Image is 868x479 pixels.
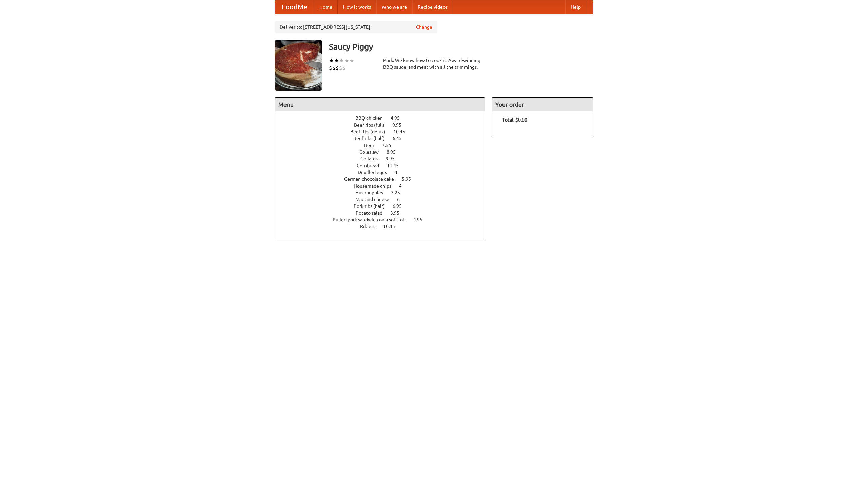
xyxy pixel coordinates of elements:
span: BBQ chicken [355,115,390,121]
span: 4 [399,183,409,189]
span: 6 [397,197,407,202]
li: $ [332,64,336,72]
a: Riblets 10.45 [360,224,408,229]
span: Beef ribs (half) [353,136,392,141]
a: BBQ chicken 4.95 [355,115,412,121]
span: 10.45 [383,224,402,229]
div: Pork. We know how to cook it. Award-winning BBQ sauce, and meat with all the trimmings. [383,57,485,70]
span: 6.95 [393,203,409,209]
li: $ [336,64,339,72]
a: Collards 9.95 [360,156,407,161]
span: Beef ribs (full) [354,122,391,128]
a: Cornbread 11.45 [357,163,411,168]
span: Cornbread [357,163,386,168]
li: $ [342,64,346,72]
span: Devilled eggs [358,170,394,175]
span: 9.95 [386,156,401,161]
a: Housemade chips 4 [354,183,414,189]
h4: Your order [492,98,593,111]
span: 4 [395,170,404,175]
li: ★ [329,57,334,64]
span: 6.45 [393,136,409,141]
span: 10.45 [393,129,412,134]
li: ★ [339,57,344,64]
a: Recipe videos [412,0,453,14]
a: Change [416,24,432,30]
span: Collards [360,156,384,161]
a: How it works [338,0,376,14]
li: $ [329,64,332,72]
span: 8.95 [387,149,402,155]
a: Who we are [376,0,412,14]
a: Pork ribs (half) 6.95 [354,203,414,209]
span: Beef ribs (delux) [350,129,392,134]
li: ★ [334,57,339,64]
a: Devilled eggs 4 [358,170,410,175]
span: Housemade chips [354,183,398,189]
h3: Saucy Piggy [329,40,593,53]
span: German chocolate cake [344,176,401,182]
span: Beer [364,143,381,148]
span: 5.95 [402,176,418,182]
a: Potato salad 3.95 [356,210,412,216]
a: Beer 7.55 [364,143,404,148]
span: Hushpuppies [355,190,390,195]
span: Mac and cheese [355,197,396,202]
span: 4.95 [413,217,429,222]
span: 9.95 [392,122,408,128]
a: German chocolate cake 5.95 [344,176,423,182]
li: ★ [349,57,354,64]
a: Beef ribs (full) 9.95 [354,122,414,128]
span: Potato salad [356,210,389,216]
span: 7.55 [382,143,398,148]
li: $ [339,64,342,72]
a: Mac and cheese 6 [355,197,412,202]
span: Pork ribs (half) [354,203,392,209]
span: 3.25 [391,190,407,195]
span: 3.95 [390,210,406,216]
a: Beef ribs (delux) 10.45 [350,129,418,134]
span: Coleslaw [359,149,386,155]
a: Home [314,0,338,14]
span: Pulled pork sandwich on a soft roll [333,217,412,222]
h4: Menu [275,98,485,111]
a: Beef ribs (half) 6.45 [353,136,414,141]
span: 4.95 [391,115,407,121]
a: Coleslaw 8.95 [359,149,408,155]
b: Total: $0.00 [502,117,527,123]
span: 11.45 [387,163,406,168]
span: Riblets [360,224,382,229]
li: ★ [344,57,349,64]
div: Deliver to: [STREET_ADDRESS][US_STATE] [275,21,437,33]
img: angular.jpg [275,40,322,91]
a: FoodMe [275,0,314,14]
a: Hushpuppies 3.25 [355,190,413,195]
a: Pulled pork sandwich on a soft roll 4.95 [333,217,435,222]
a: Help [565,0,586,14]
